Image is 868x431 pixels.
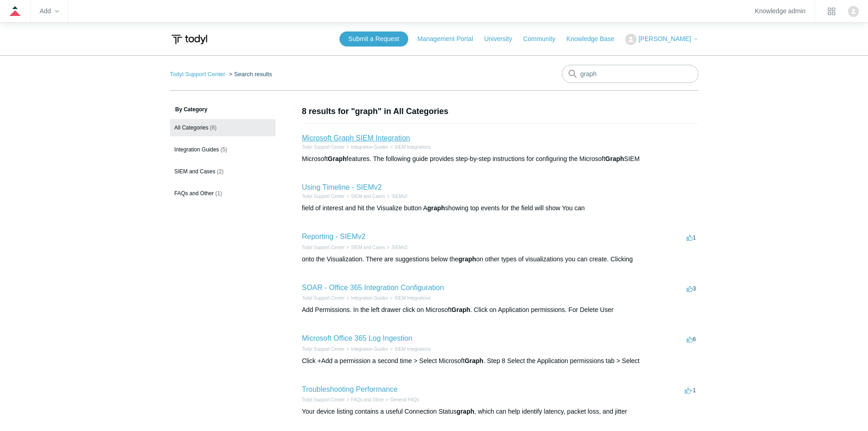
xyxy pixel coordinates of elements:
[384,396,419,403] li: General FAQs
[40,9,59,14] zd-hc-trigger: Add
[625,34,698,45] button: [PERSON_NAME]
[170,71,226,78] a: Todyl Support Center
[302,334,413,342] a: Microsoft Office 365 Log Ingestion
[175,146,219,153] span: Integration Guides
[175,125,209,131] span: All Categories
[170,141,276,158] a: Integration Guides (5)
[687,234,696,241] span: 1
[221,146,227,153] span: (5)
[210,125,217,131] span: (8)
[302,244,345,251] li: Todyl Support Center
[302,407,699,416] div: Your device listing contains a useful Connection Status , which can help identify latency, packet...
[687,285,696,292] span: 3
[351,145,388,150] a: Integration Guides
[302,245,345,250] a: Todyl Support Center
[170,71,227,78] li: Todyl Support Center
[302,385,398,393] a: Troubleshooting Performance
[385,193,407,200] li: SIEMv2
[605,155,624,162] em: Graph
[755,9,806,14] a: Knowledge admin
[685,387,696,394] span: -1
[344,244,385,251] li: SIEM and Cases
[484,34,521,44] a: University
[388,346,431,353] li: SIEM Integrations
[388,144,431,151] li: SIEM Integrations
[302,145,345,150] a: Todyl Support Center
[465,357,483,364] em: Graph
[351,397,384,402] a: FAQs and Other
[302,396,345,403] li: Todyl Support Center
[562,65,699,83] input: Search
[344,396,384,403] li: FAQs and Other
[302,203,699,213] div: field of interest and hit the Visualize button A showing top events for the field will show You can
[302,346,345,353] li: Todyl Support Center
[328,155,346,162] em: Graph
[302,134,410,142] a: Microsoft Graph SIEM Integration
[170,31,209,48] img: Todyl Support Center Help Center home page
[170,105,276,114] h3: By Category
[848,6,859,17] img: user avatar
[458,255,476,263] em: graph
[302,284,444,291] a: SOAR - Office 365 Integration Configuration
[302,356,699,366] div: Click +Add a permission a second time > Select Microsoft . Step 8 Select the Application permissi...
[391,245,407,250] a: SIEMv2
[566,34,623,44] a: Knowledge Base
[385,244,407,251] li: SIEMv2
[457,408,474,415] em: graph
[216,190,222,197] span: (1)
[427,204,445,212] em: graph
[302,295,345,301] li: Todyl Support Center
[417,34,482,44] a: Management Portal
[302,254,699,264] div: onto the Visualization. There are suggestions below the on other types of visualizations you can ...
[302,105,699,118] h1: 8 results for "graph" in All Categories
[175,190,214,197] span: FAQs and Other
[395,296,431,301] a: SIEM Integrations
[351,245,385,250] a: SIEM and Cases
[170,119,276,136] a: All Categories (8)
[388,295,431,301] li: SIEM Integrations
[391,194,407,199] a: SIEMv2
[351,296,388,301] a: Integration Guides
[302,397,345,402] a: Todyl Support Center
[170,185,276,202] a: FAQs and Other (1)
[390,397,419,402] a: General FAQs
[344,295,388,301] li: Integration Guides
[170,163,276,180] a: SIEM and Cases (2)
[687,336,696,343] span: 6
[351,194,385,199] a: SIEM and Cases
[302,193,345,200] li: Todyl Support Center
[302,154,699,164] div: Microsoft features. The following guide provides step-by-step instructions for configuring the Mi...
[302,194,345,199] a: Todyl Support Center
[227,71,272,78] li: Search results
[302,296,345,301] a: Todyl Support Center
[302,347,345,352] a: Todyl Support Center
[175,168,216,175] span: SIEM and Cases
[344,346,388,353] li: Integration Guides
[395,145,431,150] a: SIEM Integrations
[302,183,382,191] a: Using Timeline - SIEMv2
[395,347,431,352] a: SIEM Integrations
[339,31,408,47] a: Submit a Request
[344,193,385,200] li: SIEM and Cases
[452,306,470,313] em: Graph
[302,144,345,151] li: Todyl Support Center
[351,347,388,352] a: Integration Guides
[302,305,699,315] div: Add Permissions. In the left drawer click on Microsoft . Click on Application permissions. For De...
[217,168,224,175] span: (2)
[523,34,565,44] a: Community
[638,35,691,42] span: [PERSON_NAME]
[344,144,388,151] li: Integration Guides
[848,6,859,17] zd-hc-trigger: Click your profile icon to open the profile menu
[302,233,366,240] a: Reporting - SIEMv2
